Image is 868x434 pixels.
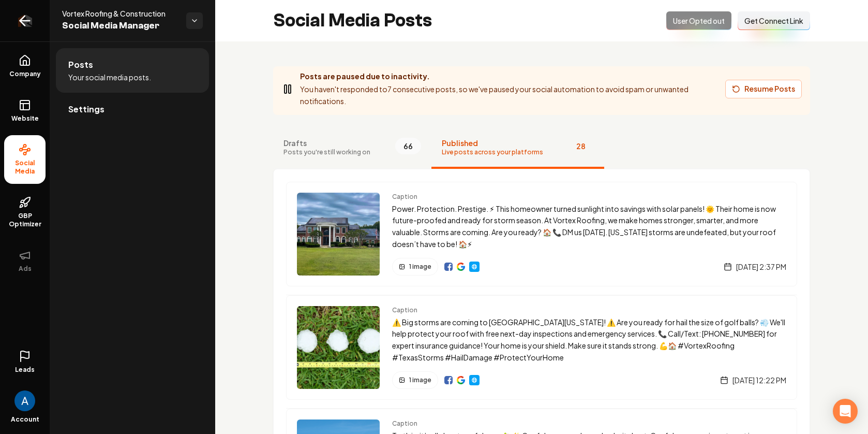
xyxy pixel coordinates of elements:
[4,188,46,237] a: GBP Optimizer
[470,263,478,271] img: Website
[14,265,36,273] span: Ads
[442,148,543,156] span: Live posts across your platforms
[283,138,370,148] span: Drafts
[833,399,858,424] div: Open Intercom Messenger
[457,263,465,271] a: View on Google Business Profile
[4,159,46,176] span: Social Media
[392,203,786,250] p: Power. Protection. Prestige. ⚡ This homeowner turned sunlight into savings with solar panels! 🌞 T...
[68,72,151,82] span: Your social media posts.
[469,262,480,272] a: Website
[297,306,380,389] img: Post preview
[4,241,46,281] button: Ads
[14,390,35,411] img: Andrew Magana
[442,138,543,148] span: Published
[273,127,431,169] button: DraftsPosts you're still working on66
[744,16,803,26] span: Get Connect Link
[7,114,43,123] span: Website
[300,71,430,81] strong: Posts are paused due to inactivity.
[286,182,797,286] a: Post previewCaptionPower. Protection. Prestige. ⚡ This homeowner turned sunlight into savings wit...
[15,366,35,374] span: Leads
[5,70,45,78] span: Company
[736,262,786,272] span: [DATE] 2:37 PM
[457,376,465,384] a: View on Google Business Profile
[297,193,380,276] img: Post preview
[457,376,465,384] img: Google
[273,127,810,169] nav: Tabs
[300,83,717,107] p: You haven't responded to 7 consecutive posts, so we've paused your social automation to avoid spa...
[568,138,594,154] span: 28
[725,80,802,98] button: Resume Posts
[68,59,93,71] span: Posts
[444,263,453,271] a: View on Facebook
[14,386,35,411] button: Open user button
[286,295,797,400] a: Post previewCaption⚠️ Big storms are coming to [GEOGRAPHIC_DATA][US_STATE]! ⚠️ Are you ready for ...
[11,415,39,424] span: Account
[392,306,786,314] span: Caption
[392,193,786,201] span: Caption
[395,138,421,154] span: 66
[273,10,432,31] h2: Social Media Posts
[4,91,46,131] a: Website
[732,375,786,385] span: [DATE] 12:22 PM
[392,419,786,428] span: Caption
[283,148,370,156] span: Posts you're still working on
[4,342,46,382] a: Leads
[68,103,104,115] span: Settings
[469,375,480,385] a: Website
[62,8,178,19] span: Vortex Roofing & Construction
[738,11,810,30] button: Get Connect Link
[4,212,46,228] span: GBP Optimizer
[392,316,786,364] p: ⚠️ Big storms are coming to [GEOGRAPHIC_DATA][US_STATE]! ⚠️ Are you ready for hail the size of go...
[470,376,478,384] img: Website
[444,376,453,384] a: View on Facebook
[457,263,465,271] img: Google
[4,46,46,86] a: Company
[409,263,431,271] span: 1 image
[409,376,431,384] span: 1 image
[444,263,453,271] img: Facebook
[56,93,209,126] a: Settings
[444,376,453,384] img: Facebook
[431,127,604,169] button: PublishedLive posts across your platforms28
[62,19,178,33] span: Social Media Manager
